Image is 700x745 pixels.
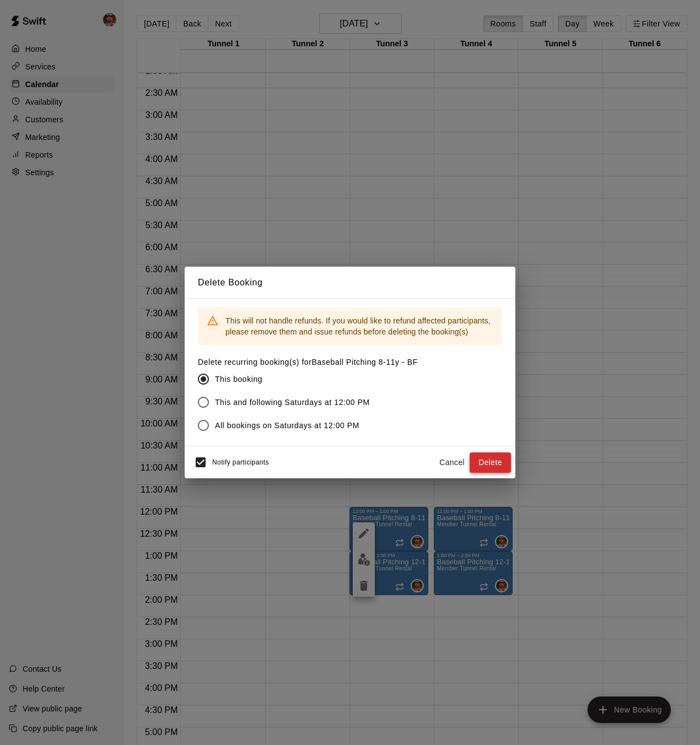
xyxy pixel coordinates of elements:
span: This booking [215,374,262,385]
label: Delete recurring booking(s) for Baseball Pitching 8-11y - BF [198,357,418,368]
button: Cancel [434,452,470,473]
button: Delete [470,452,511,473]
span: All bookings on Saturdays at 12:00 PM [215,420,359,431]
div: This will not handle refunds. If you would like to refund affected participants, please remove th... [225,311,493,342]
h2: Delete Booking [185,267,515,299]
span: This and following Saturdays at 12:00 PM [215,397,370,408]
span: Notify participants [212,459,269,467]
